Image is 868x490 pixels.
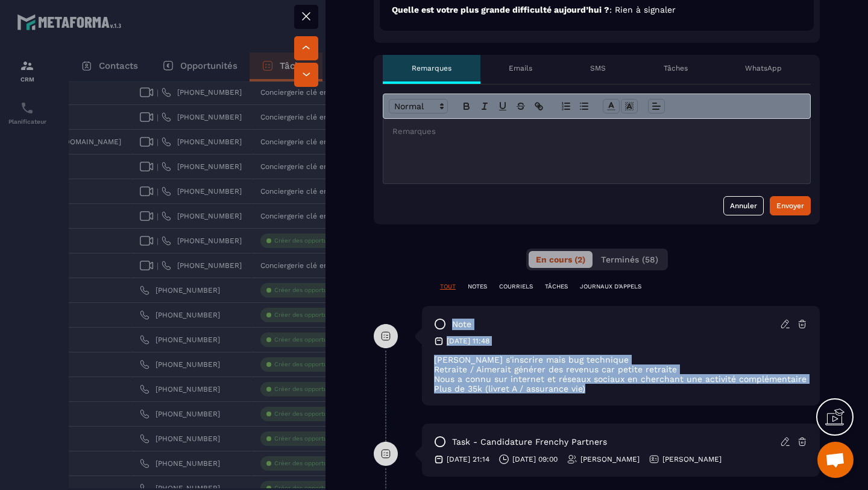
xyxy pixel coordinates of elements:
[580,282,641,291] p: JOURNAUX D'APPELS
[434,374,808,384] p: Nous a connu sur internet et réseaux sociaux en cherchant une activité complémentaire
[664,63,688,73] p: Tâches
[817,442,854,478] div: Ouvrir le chat
[590,63,606,73] p: SMS
[434,364,808,374] p: Retraite / Aimerait générer des revenus car petite retraite
[452,436,607,448] p: task - Candidature Frenchy Partners
[412,63,451,73] p: Remarques
[545,282,568,291] p: TÂCHES
[770,196,811,215] button: Envoyer
[392,4,802,16] p: Quelle est votre plus grande difficulté aujourd’hui ?
[776,200,804,212] div: Envoyer
[440,282,456,291] p: TOUT
[447,336,489,346] p: [DATE] 11:48
[609,5,676,14] span: : Rien à signaler
[723,196,764,215] button: Annuler
[512,454,558,464] p: [DATE] 09:00
[745,63,782,73] p: WhatsApp
[662,454,722,464] p: [PERSON_NAME]
[447,454,489,464] p: [DATE] 21:14
[452,319,471,330] p: note
[468,282,487,291] p: NOTES
[594,251,665,268] button: Terminés (58)
[580,454,640,464] p: [PERSON_NAME]
[434,355,808,364] p: [PERSON_NAME] s'inscrire mais bug technique
[601,255,658,264] span: Terminés (58)
[509,63,532,73] p: Emails
[434,384,808,393] p: Plus de 35k (livret A / assurance vie)
[536,255,585,264] span: En cours (2)
[499,282,533,291] p: COURRIELS
[529,251,593,268] button: En cours (2)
